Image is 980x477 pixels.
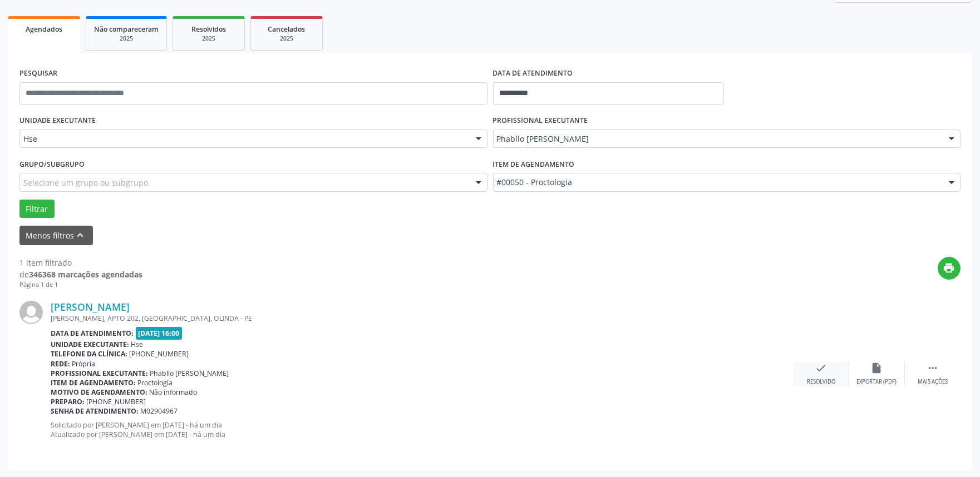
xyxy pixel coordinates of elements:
label: Grupo/Subgrupo [19,156,85,173]
strong: 346368 marcações agendadas [29,269,142,280]
b: Rede: [51,359,70,369]
span: Própria [72,359,96,369]
span: Hse [23,133,465,145]
div: 2025 [259,34,314,43]
div: Mais ações [918,378,948,386]
span: Não compareceram [94,24,159,34]
a: [PERSON_NAME] [51,301,130,313]
img: img [19,301,43,324]
i: insert_drive_file [871,362,883,374]
span: Não informado [150,387,198,397]
div: de [19,269,142,280]
button: Menos filtroskeyboard_arrow_up [19,226,93,245]
b: Profissional executante: [51,369,148,378]
div: 2025 [94,34,159,43]
div: 1 item filtrado [19,257,142,269]
span: Resolvidos [191,24,226,34]
p: Solicitado por [PERSON_NAME] em [DATE] - há um dia Atualizado por [PERSON_NAME] em [DATE] - há um... [51,420,794,439]
div: Página 1 de 1 [19,280,142,290]
i: keyboard_arrow_up [75,229,87,241]
span: [PHONE_NUMBER] [87,397,146,406]
span: #00050 - Proctologia [497,177,938,188]
span: Cancelados [268,24,306,34]
button: Filtrar [19,200,55,218]
b: Unidade executante: [51,340,129,349]
span: Phabllo [PERSON_NAME] [497,133,938,145]
div: [PERSON_NAME], APTO 202, [GEOGRAPHIC_DATA], OLINDA - PE [51,314,794,323]
span: M02904967 [141,406,178,416]
label: Item de agendamento [493,156,575,173]
button: print [938,257,961,280]
div: 2025 [181,34,237,43]
i:  [927,362,939,374]
label: UNIDADE EXECUTANTE [19,112,96,130]
span: Hse [131,340,144,349]
div: Resolvido [807,378,835,386]
label: DATA DE ATENDIMENTO [493,65,573,82]
span: Phabllo [PERSON_NAME] [150,369,229,378]
b: Data de atendimento: [51,329,134,338]
label: PROFISSIONAL EXECUTANTE [493,112,588,130]
b: Item de agendamento: [51,378,136,387]
b: Preparo: [51,397,85,406]
label: PESQUISAR [19,65,57,82]
i: check [815,362,828,374]
div: Exportar (PDF) [857,378,897,386]
b: Senha de atendimento: [51,406,139,416]
span: Proctologia [138,378,173,387]
span: Agendados [26,24,62,34]
span: [DATE] 16:00 [136,327,183,340]
b: Telefone da clínica: [51,349,127,359]
span: [PHONE_NUMBER] [130,349,189,359]
span: Selecione um grupo ou subgrupo [23,177,148,188]
i: print [943,262,956,274]
b: Motivo de agendamento: [51,387,147,397]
